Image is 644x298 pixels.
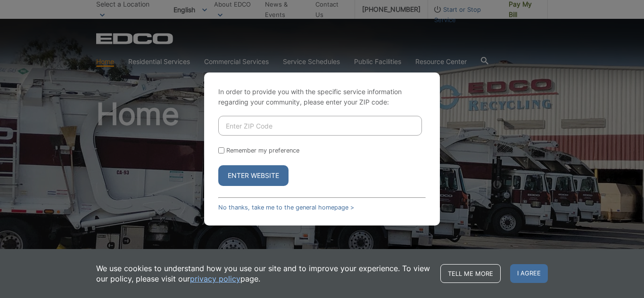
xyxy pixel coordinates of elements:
[96,263,431,284] p: We use cookies to understand how you use our site and to improve your experience. To view our pol...
[190,274,240,284] a: privacy policy
[510,264,548,283] span: I agree
[226,147,299,154] label: Remember my preference
[218,87,426,107] p: In order to provide you with the specific service information regarding your community, please en...
[440,264,501,283] a: Tell me more
[218,204,354,211] a: No thanks, take me to the general homepage >
[218,165,289,186] button: Enter Website
[218,116,422,136] input: Enter ZIP Code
